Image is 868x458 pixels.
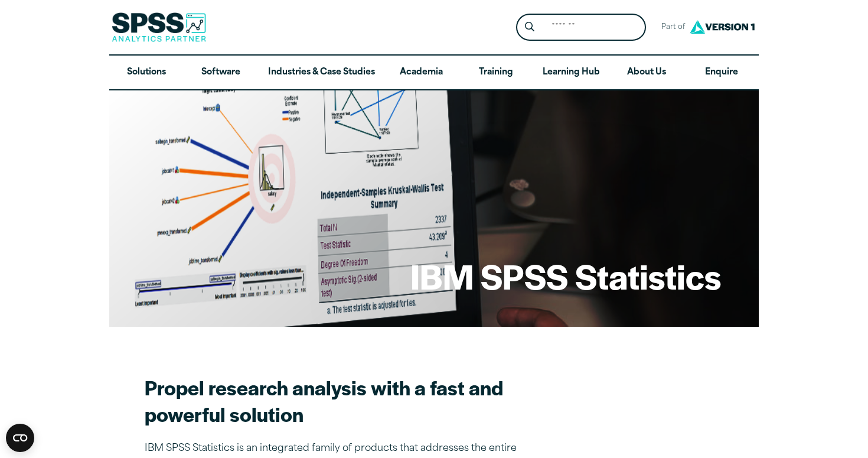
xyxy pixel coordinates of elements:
[525,22,534,32] svg: Search magnifying glass icon
[410,253,721,299] h1: IBM SPSS Statistics
[459,56,533,90] a: Training
[687,16,758,38] img: Version1 Logo
[519,17,541,38] button: Search magnifying glass icon
[655,19,687,36] span: Part of
[533,56,609,90] a: Learning Hub
[609,56,684,90] a: About Us
[145,374,539,427] h2: Propel research analysis with a fast and powerful solution
[516,14,646,41] form: Site Header Search Form
[112,12,206,42] img: SPSS Analytics Partner
[109,56,184,90] a: Solutions
[184,56,258,90] a: Software
[109,56,759,90] nav: Desktop version of site main menu
[259,56,384,90] a: Industries & Case Studies
[684,56,759,90] a: Enquire
[384,56,459,90] a: Academia
[6,424,34,452] button: Open CMP widget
